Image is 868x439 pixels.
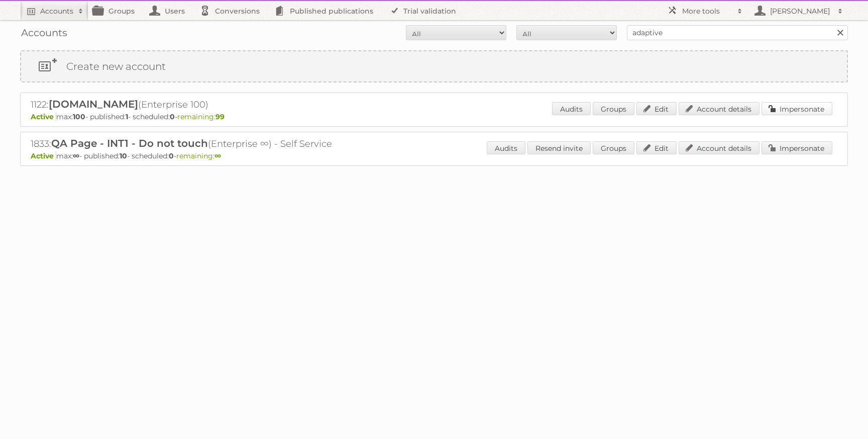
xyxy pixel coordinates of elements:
a: Groups [593,141,634,154]
a: Groups [593,102,634,115]
h2: 1122: (Enterprise 100) [31,98,382,111]
span: remaining: [177,112,225,121]
h2: Accounts [40,6,73,16]
strong: ∞ [214,151,221,160]
strong: 100 [73,112,85,121]
a: Edit [636,141,677,154]
a: Conversions [195,1,270,20]
a: Resend invite [527,141,591,154]
h2: 1833: (Enterprise ∞) - Self Service [31,137,382,150]
p: max: - published: - scheduled: - [31,151,837,160]
strong: 0 [169,151,174,160]
a: Audits [487,141,525,154]
a: Published publications [270,1,383,20]
a: Create new account [21,51,847,81]
a: Audits [552,102,591,115]
span: Active [31,112,56,121]
a: Impersonate [762,141,832,154]
span: QA Page - INT1 - Do not touch [51,137,208,149]
span: Active [31,151,56,160]
a: Account details [679,141,759,154]
strong: 99 [215,112,225,121]
a: Groups [88,1,145,20]
a: Edit [636,102,677,115]
h2: [PERSON_NAME] [768,6,833,16]
a: More tools [662,1,747,20]
a: Trial validation [383,1,466,20]
a: Impersonate [762,102,832,115]
a: Users [145,1,195,20]
strong: 1 [126,112,128,121]
strong: 0 [170,112,175,121]
a: Accounts [20,1,88,20]
strong: 10 [120,151,127,160]
h2: More tools [682,6,732,16]
span: [DOMAIN_NAME] [49,98,138,110]
strong: ∞ [73,151,79,160]
a: [PERSON_NAME] [747,1,848,20]
p: max: - published: - scheduled: - [31,112,837,121]
span: remaining: [176,151,221,160]
a: Account details [679,102,759,115]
